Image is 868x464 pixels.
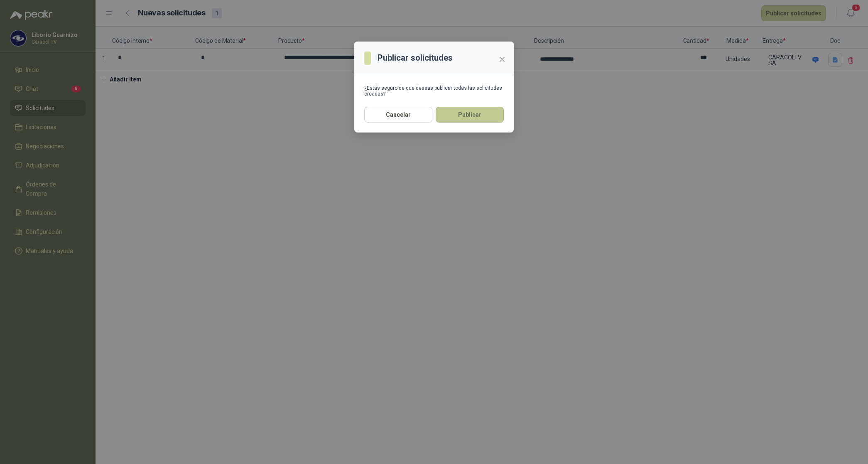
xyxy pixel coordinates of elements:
[378,52,453,64] h3: Publicar solicitudes
[499,56,505,63] span: close
[436,107,504,123] button: Publicar
[364,107,432,123] button: Cancelar
[364,85,504,97] div: ¿Estás seguro de que deseas publicar todas las solicitudes creadas?
[495,53,509,66] button: Close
